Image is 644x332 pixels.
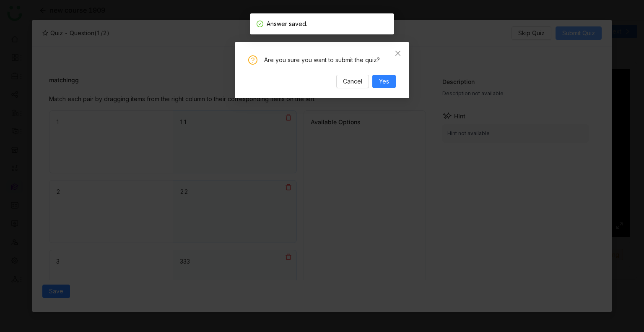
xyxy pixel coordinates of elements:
button: Close [387,42,409,65]
span: Cancel [343,77,362,86]
span: Answer saved. [267,20,307,27]
button: Cancel [336,75,369,88]
button: Yes [372,75,396,88]
span: Yes [379,77,389,86]
div: Are you sure you want to submit the quiz? [264,55,396,65]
